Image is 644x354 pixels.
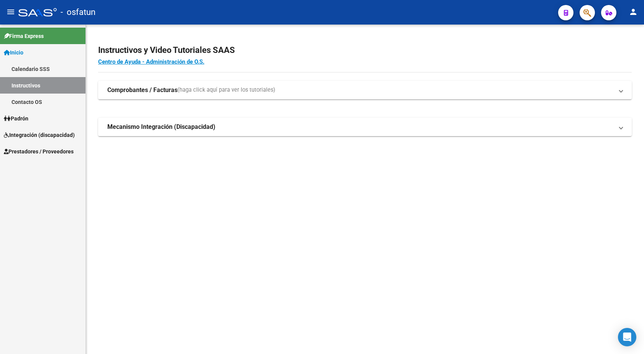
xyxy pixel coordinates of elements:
[98,43,632,58] h2: Instructivos y Video Tutoriales SAAS
[4,32,44,40] span: Firma Express
[98,118,632,136] mat-expansion-panel-header: Mecanismo Integración (Discapacidad)
[4,131,75,139] span: Integración (discapacidad)
[618,328,636,346] div: Open Intercom Messenger
[107,86,177,94] strong: Comprobantes / Facturas
[4,48,23,57] span: Inicio
[98,81,632,99] mat-expansion-panel-header: Comprobantes / Facturas(haga click aquí para ver los tutoriales)
[177,86,275,94] span: (haga click aquí para ver los tutoriales)
[4,147,74,156] span: Prestadores / Proveedores
[61,4,95,21] span: - osfatun
[98,58,204,65] a: Centro de Ayuda - Administración de O.S.
[6,7,15,16] mat-icon: menu
[107,123,215,131] strong: Mecanismo Integración (Discapacidad)
[4,114,28,123] span: Padrón
[629,7,638,16] mat-icon: person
